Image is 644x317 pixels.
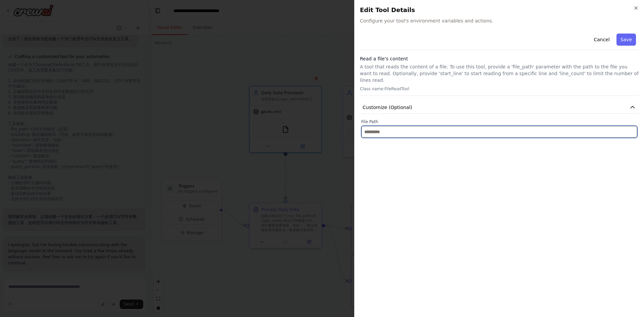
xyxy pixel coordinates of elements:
p: A tool that reads the content of a file. To use this tool, provide a 'file_path' parameter with t... [360,63,639,84]
button: Customize (Optional) [360,101,639,114]
span: Configure your tool's environment variables and actions. [360,17,639,24]
label: File Path [361,119,637,124]
h3: Read a file's content [360,55,639,62]
p: Class name: FileReadTool [360,86,639,92]
span: Customize (Optional) [363,104,412,111]
h2: Edit Tool Details [360,5,639,15]
button: Save [616,34,636,46]
button: Cancel [590,34,613,46]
